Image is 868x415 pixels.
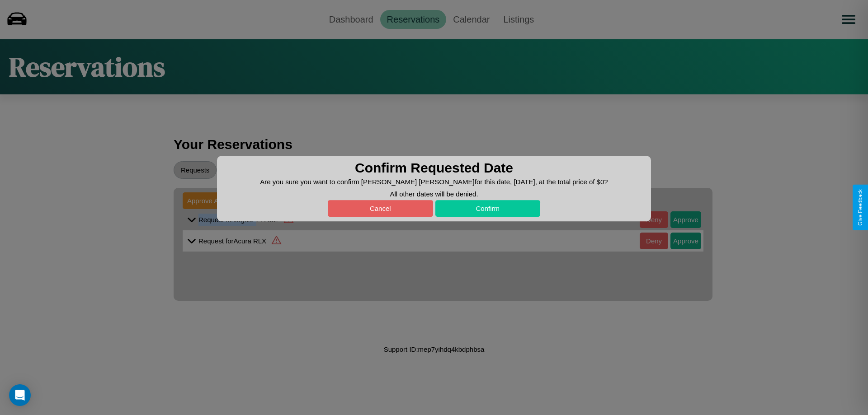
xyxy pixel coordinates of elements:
[222,160,646,176] h3: Confirm Requested Date
[857,189,863,226] div: Give Feedback
[9,384,31,406] div: Open Intercom Messenger
[435,200,541,217] button: Confirm
[222,188,646,200] p: All other dates will be denied.
[328,200,433,217] button: Cancel
[222,176,646,188] p: Are you sure you want to confirm [PERSON_NAME] [PERSON_NAME] for this date, [DATE] , at the total...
